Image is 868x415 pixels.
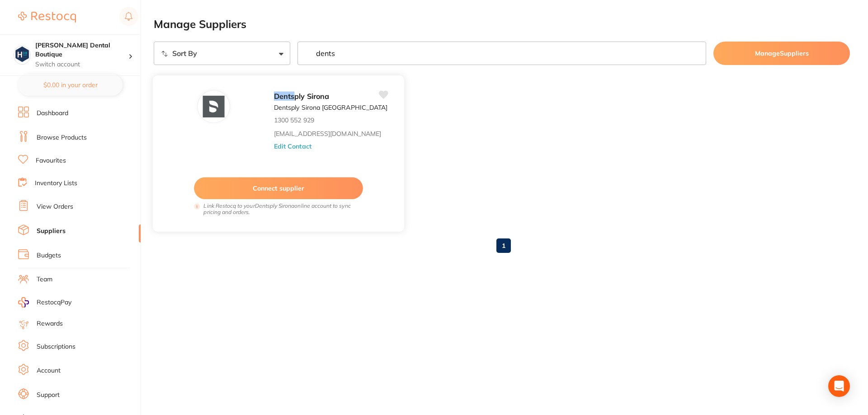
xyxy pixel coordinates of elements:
a: RestocqPay [18,297,71,308]
button: Connect supplier [194,177,363,199]
p: Switch account [35,60,128,69]
a: Budgets [37,251,61,260]
button: ManageSuppliers [713,42,850,65]
h4: Harris Dental Boutique [35,41,128,59]
button: Edit Contact [274,142,311,149]
input: Search Suppliers [297,42,707,65]
h2: Manage Suppliers [154,18,850,31]
img: Restocq Logo [18,12,76,23]
span: RestocqPay [37,298,71,307]
p: 1300 552 929 [274,117,314,124]
img: Harris Dental Boutique [14,46,30,62]
a: Subscriptions [37,342,75,351]
a: Favourites [36,156,66,165]
button: $0.00 in your order [18,74,123,96]
div: Open Intercom Messenger [828,375,850,397]
a: Inventory Lists [35,179,77,188]
a: Rewards [37,319,63,328]
a: [EMAIL_ADDRESS][DOMAIN_NAME] [274,130,381,137]
a: Suppliers [37,227,66,236]
a: Team [37,275,52,284]
a: 1 [496,237,511,255]
i: Link Restocq to your Dentsply Sirona online account to sync pricing and orders. [203,203,363,215]
img: RestocqPay [18,297,29,308]
a: Dashboard [37,109,68,118]
a: Support [37,391,60,400]
a: View Orders [37,202,73,211]
p: Dentsply Sirona [GEOGRAPHIC_DATA] [274,104,387,111]
span: ply Sirona [294,92,329,101]
a: Account [37,366,61,375]
em: Dents [274,92,294,101]
a: Browse Products [37,133,87,142]
img: Dentsply Sirona [203,96,224,117]
a: Restocq Logo [18,7,76,28]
